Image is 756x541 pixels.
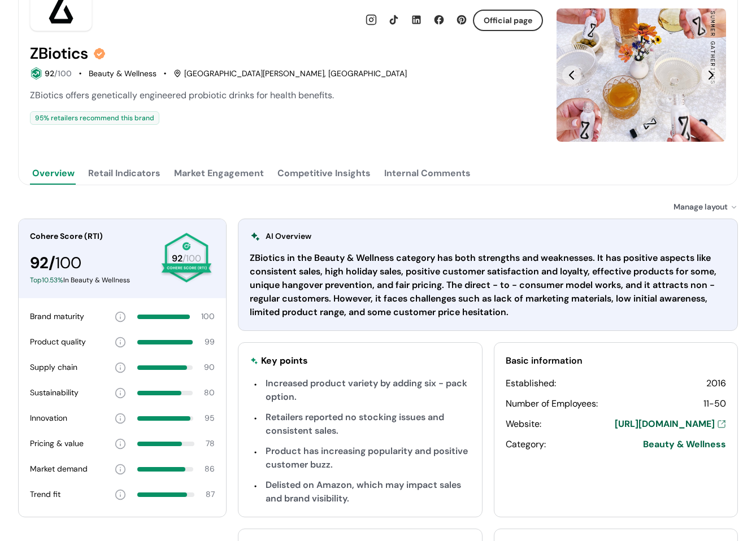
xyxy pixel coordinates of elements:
[30,336,86,348] div: Product quality
[137,391,193,395] div: 80 percent
[506,354,727,368] div: Basic information
[703,397,726,411] div: 11-50
[701,66,720,85] button: Next Slide
[250,251,726,319] div: ZBiotics in the Beauty & Wellness category has both strengths and weaknesses. It has positive asp...
[506,397,598,411] div: Number of Employees:
[137,442,194,446] div: 78 percent
[183,252,201,264] span: /100
[643,438,726,451] span: Beauty & Wellness
[473,10,543,31] button: Official page
[137,492,194,497] div: 87 percent
[266,479,461,504] span: Delisted on Amazon, which may impact sales and brand visibility.
[557,8,726,142] img: Slide 0
[45,68,54,78] span: 92
[30,162,77,185] button: Overview
[30,488,60,500] div: Trend fit
[30,45,88,63] h2: ZBiotics
[706,377,726,390] div: 2016
[674,201,738,213] div: Manage layout
[172,162,266,185] button: Market Engagement
[89,68,157,80] div: Beauty & Wellness
[137,365,193,370] div: 90 percent
[137,340,193,344] div: 99 percent
[206,438,215,450] div: 78
[506,417,541,431] div: Website:
[30,438,84,450] div: Pricing & value
[30,89,334,101] span: ZBiotics offers genetically engineered probiotic drinks for health benefits.
[30,111,159,125] div: 95 % retailers recommend this brand
[384,167,471,180] div: Internal Comments
[30,412,67,424] div: Innovation
[137,416,193,421] div: 95 percent
[55,252,81,273] span: 100
[173,68,407,80] div: [GEOGRAPHIC_DATA][PERSON_NAME], [GEOGRAPHIC_DATA]
[266,411,444,437] span: Retailers reported no stocking issues and consistent sales.
[201,311,215,322] div: 100
[30,230,151,242] div: Cohere Score (RTI)
[261,354,308,368] div: Key points
[30,463,88,475] div: Market demand
[615,417,726,431] a: [URL][DOMAIN_NAME]
[557,8,726,142] div: Carousel
[266,445,468,470] span: Product has increasing popularity and positive customer buzz.
[206,488,215,500] div: 87
[137,467,193,472] div: 86 percent
[54,68,72,78] span: /100
[557,8,726,142] div: Slide 1
[30,251,151,275] div: 92 /
[250,230,311,242] div: AI Overview
[30,361,77,373] div: Supply chain
[30,275,151,285] div: In Beauty & Wellness
[30,311,84,322] div: Brand maturity
[562,66,581,85] button: Previous Slide
[275,162,373,185] button: Competitive Insights
[205,463,215,475] div: 86
[30,276,63,285] span: Top 10.53 %
[266,377,467,403] span: Increased product variety by adding six - pack option.
[172,252,183,264] span: 92
[506,377,556,390] div: Established:
[204,361,215,373] div: 90
[137,315,190,319] div: 100 percent
[205,336,215,348] div: 99
[205,412,215,424] div: 95
[30,387,79,399] div: Sustainability
[86,162,163,185] button: Retail Indicators
[506,438,546,451] div: Category:
[204,387,215,399] div: 80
